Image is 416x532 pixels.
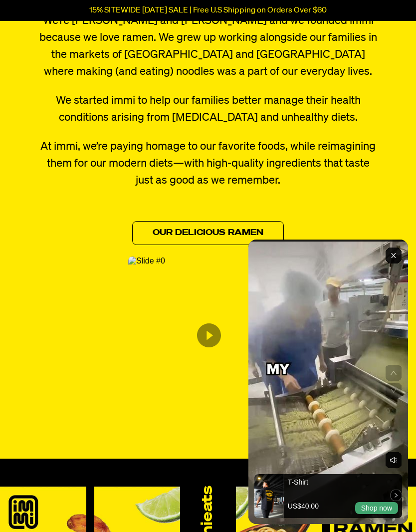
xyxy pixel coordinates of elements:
a: Our Delicious Ramen [132,221,284,245]
p: We’re [PERSON_NAME] and [PERSON_NAME] and we founded immi because we love ramen. We grew up worki... [38,12,378,80]
p: At immi, we’re paying homage to our favorite foods, while reimagining them for our modern diets—w... [38,138,378,189]
p: We started immi to help our families better manage their health conditions arising from [MEDICAL_... [38,92,378,126]
p: 15% SITEWIDE [DATE] SALE | Free U.S Shipping on Orders Over $60 [89,6,327,15]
